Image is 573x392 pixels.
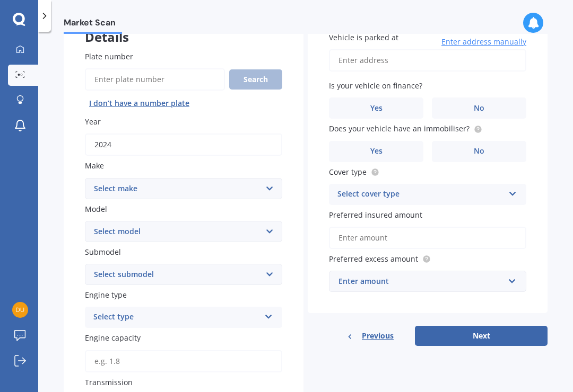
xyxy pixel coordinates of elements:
span: Cover type [329,167,367,177]
span: Preferred excess amount [329,254,418,264]
span: No [474,147,484,156]
button: Next [415,326,548,346]
span: Preferred insured amount [329,210,422,220]
div: Enter amount [338,275,504,287]
span: Year [85,117,101,127]
span: Yes [370,147,383,156]
span: Engine capacity [85,333,141,343]
div: Select cover type [337,188,504,201]
span: Plate number [85,51,133,61]
img: d6e010bf144625d9b5a09a40df36b71e [12,302,28,318]
input: Enter address [329,49,526,72]
div: Select type [93,311,260,324]
input: YYYY [85,133,282,156]
span: Is your vehicle on finance? [329,81,422,91]
input: e.g. 1.8 [85,350,282,372]
span: Model [85,204,107,214]
input: Enter plate number [85,68,225,91]
span: Transmission [85,377,133,387]
span: Market Scan [64,17,122,32]
input: Enter amount [329,227,526,249]
span: Submodel [85,247,121,257]
span: Previous [362,328,394,344]
button: I don’t have a number plate [85,95,194,112]
span: Does your vehicle have an immobiliser? [329,124,470,134]
span: Engine type [85,290,127,300]
span: Make [85,161,104,171]
span: Enter address manually [441,37,526,47]
span: Vehicle is parked at [329,32,398,42]
span: Yes [370,104,383,113]
span: No [474,104,484,113]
